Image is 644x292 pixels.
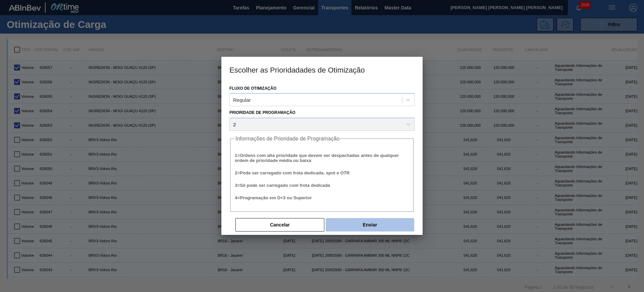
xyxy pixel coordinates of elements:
button: Enviar [326,218,414,232]
button: Cancelar [235,218,324,232]
h5: 4 = Programação em D+3 ou Superior [235,195,409,200]
h5: 1 = Ordens com alta prioridade que devem ser despachadas antes de qualquer ordem de prioridade mé... [235,153,409,163]
legend: Informações de Prioridade de Programação [235,136,340,142]
label: Prioridade de Programação [229,110,296,115]
h5: 2 = Pode ser carregado com frota dedicada. spot e OTR [235,170,409,175]
h3: Escolher as Prioridadades de Otimização [221,57,423,82]
label: Fluxo de Otimização [229,86,276,91]
div: Regular [233,97,251,103]
h5: 3 = Só pode ser carregado com frota dedicada [235,183,409,188]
